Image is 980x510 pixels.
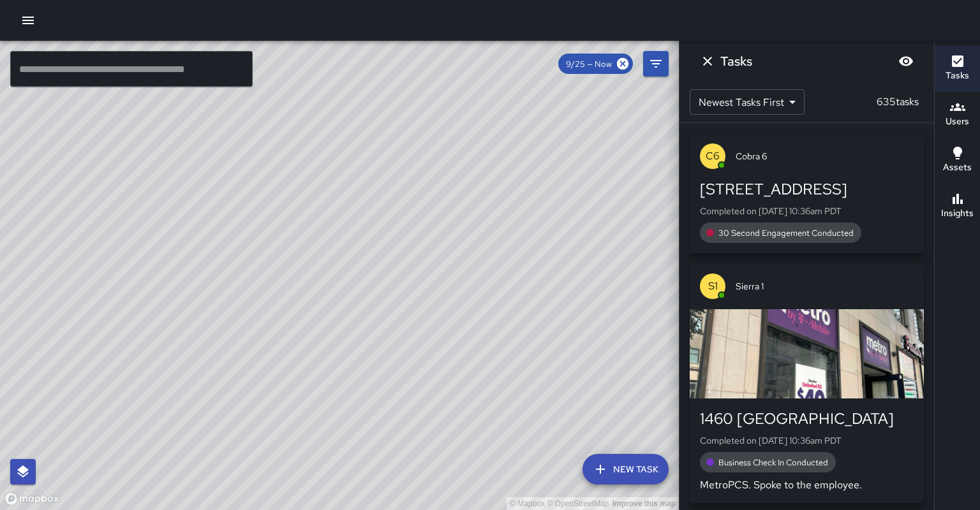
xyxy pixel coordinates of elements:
[700,434,914,447] p: Completed on [DATE] 10:36am PDT
[700,179,914,200] div: [STREET_ADDRESS]
[700,477,914,493] p: MetroPCS. Spoke to the employee.
[935,138,980,184] button: Assets
[690,263,924,503] button: S1Sierra 11460 [GEOGRAPHIC_DATA]Completed on [DATE] 10:36am PDTBusiness Check In ConductedMetroPC...
[711,457,836,468] span: Business Check In Conducted
[643,51,669,76] button: Filters
[872,94,924,110] p: 635 tasks
[893,48,919,74] button: Blur
[736,150,914,163] span: Cobra 6
[690,89,805,115] div: Newest Tasks First
[690,133,924,253] button: C6Cobra 6[STREET_ADDRESS]Completed on [DATE] 10:36am PDT30 Second Engagement Conducted
[558,59,620,69] span: 9/25 — Now
[695,48,720,74] button: Dismiss
[711,228,861,238] span: 30 Second Engagement Conducted
[935,92,980,138] button: Users
[700,205,914,217] p: Completed on [DATE] 10:36am PDT
[706,149,720,164] p: C6
[935,46,980,92] button: Tasks
[583,454,669,484] button: New Task
[700,409,914,429] div: 1460 [GEOGRAPHIC_DATA]
[943,161,972,175] h6: Assets
[736,280,914,293] span: Sierra 1
[720,51,752,71] h6: Tasks
[935,184,980,229] button: Insights
[946,115,969,129] h6: Users
[946,69,969,83] h6: Tasks
[708,279,718,294] p: S1
[941,207,974,221] h6: Insights
[558,54,633,74] div: 9/25 — Now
